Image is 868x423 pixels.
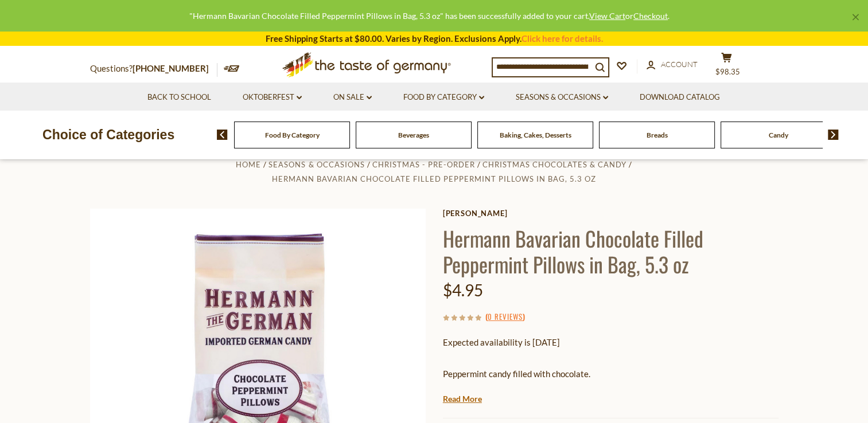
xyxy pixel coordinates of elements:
span: ( ) [485,311,525,322]
a: Download Catalog [640,91,720,104]
a: Seasons & Occasions [516,91,608,104]
div: "Hermann Bavarian Chocolate Filled Peppermint Pillows in Bag, 5.3 oz" has been successfully added... [9,9,850,22]
a: [PHONE_NUMBER] [133,63,209,73]
p: Expected availability is [DATE] [443,335,779,350]
a: Account [647,58,698,71]
p: Produced in [GEOGRAPHIC_DATA], close to the spring of the Danube in the Swabian hills of [GEOGRAP... [443,390,779,404]
p: Questions? [90,61,217,76]
a: Oktoberfest [243,91,302,104]
a: Christmas Chocolates & Candy [482,160,626,169]
a: Candy [769,131,788,139]
a: Food By Category [265,131,320,139]
button: $98.35 [710,52,744,81]
span: $4.95 [443,280,483,300]
a: 0 Reviews [488,311,523,323]
a: Food By Category [403,91,484,104]
a: Checkout [633,11,668,21]
a: Breads [647,131,668,139]
a: Seasons & Occasions [268,160,364,169]
a: Hermann Bavarian Chocolate Filled Peppermint Pillows in Bag, 5.3 oz [272,174,596,183]
a: Baking, Cakes, Desserts [500,131,571,139]
a: Back to School [147,91,211,104]
a: [PERSON_NAME] [443,209,779,218]
a: Beverages [398,131,429,139]
a: View Cart [589,11,625,21]
a: Click here for details. [521,33,603,44]
span: $98.35 [715,67,740,76]
p: Peppermint candy filled with chocolate. [443,367,779,381]
a: Home [236,160,261,169]
a: × [852,14,859,21]
img: previous arrow [217,130,228,140]
span: Account [661,60,698,69]
a: Read More [443,393,482,405]
h1: Hermann Bavarian Chocolate Filled Peppermint Pillows in Bag, 5.3 oz [443,225,779,277]
img: next arrow [828,130,839,140]
a: On Sale [333,91,372,104]
a: Christmas - PRE-ORDER [372,160,474,169]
